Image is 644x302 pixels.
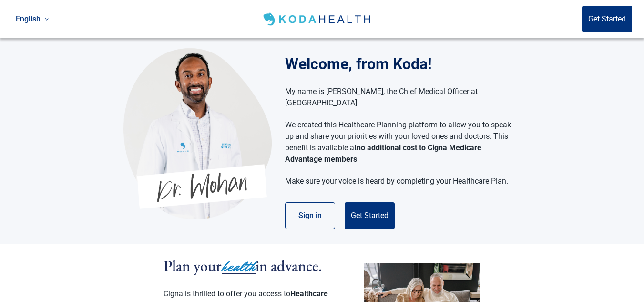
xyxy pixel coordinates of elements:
[44,17,49,21] span: down
[285,119,511,165] p: We created this Healthcare Planning platform to allow you to speak up and share your priorities w...
[285,86,511,109] p: My name is [PERSON_NAME], the Chief Medical Officer at [GEOGRAPHIC_DATA].
[285,202,335,229] button: Sign in
[123,48,272,219] img: Koda Health
[285,143,481,164] strong: no additional cost to Cigna Medicare Advantage members
[164,289,290,298] span: Cigna is thrilled to offer you access to
[582,6,632,32] button: Get Started
[222,256,256,277] span: health
[256,256,322,276] span: in advance.
[345,202,395,229] button: Get Started
[261,11,374,27] img: Koda Health
[285,176,511,187] p: Make sure your voice is heard by completing your Healthcare Plan.
[12,11,53,27] a: Current language: English
[164,256,222,276] span: Plan your
[285,52,521,75] div: Welcome, from Koda!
